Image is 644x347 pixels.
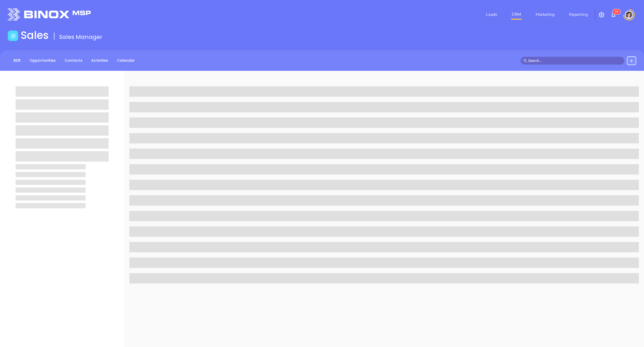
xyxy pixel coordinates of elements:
[528,58,621,64] input: Search…
[21,29,49,41] h1: Sales
[10,56,24,65] a: BDR
[484,9,499,20] a: Leads
[625,11,633,19] img: user
[615,10,617,13] span: 2
[610,12,617,18] img: iconNotification
[26,56,59,65] a: Opportunities
[598,12,605,18] img: iconSetting
[523,59,527,63] span: search
[88,56,111,65] a: Activities
[510,9,523,20] a: CRM
[567,9,590,20] a: Reporting
[534,9,557,20] a: Marketing
[613,9,620,14] sup: 20
[617,10,618,13] span: 0
[8,8,91,20] img: logo
[59,33,102,41] span: Sales Manager
[114,56,138,65] a: Calendar
[61,56,86,65] a: Contacts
